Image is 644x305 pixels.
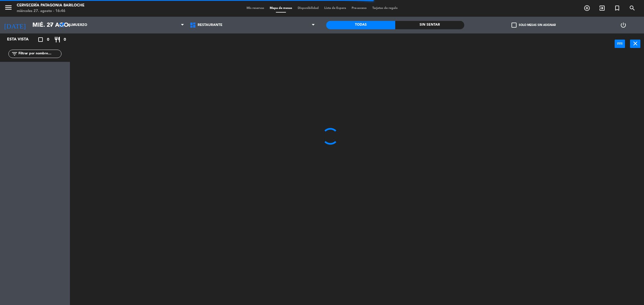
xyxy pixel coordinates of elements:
[584,5,590,11] i: add_circle_outline
[4,3,13,14] button: menu
[198,23,222,27] span: Restaurante
[395,21,464,29] div: Sin sentar
[599,5,605,11] i: exit_to_app
[54,36,61,43] i: restaurant
[620,22,627,28] i: power_settings_new
[615,40,625,48] button: power_input
[64,37,66,43] span: 0
[617,40,623,47] i: power_input
[17,3,84,8] div: Cervecería Patagonia Bariloche
[614,5,621,11] i: turned_in_not
[321,7,349,10] span: Lista de Espera
[11,50,18,57] i: filter_list
[17,8,84,14] div: miércoles 27. agosto - 16:46
[37,36,44,43] i: crop_square
[47,37,49,43] span: 0
[18,51,61,57] input: Filtrar por nombre...
[326,21,395,29] div: Todas
[370,7,401,10] span: Tarjetas de regalo
[295,7,321,10] span: Disponibilidad
[3,36,40,43] div: Esta vista
[630,40,640,48] button: close
[512,23,556,28] label: Solo mesas sin asignar
[629,5,636,11] i: search
[267,7,295,10] span: Mapa de mesas
[4,3,13,12] i: menu
[68,23,87,27] span: Almuerzo
[244,7,267,10] span: Mis reservas
[48,22,55,28] i: arrow_drop_down
[632,40,639,47] i: close
[512,23,517,28] span: check_box_outline_blank
[349,7,370,10] span: Pre-acceso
